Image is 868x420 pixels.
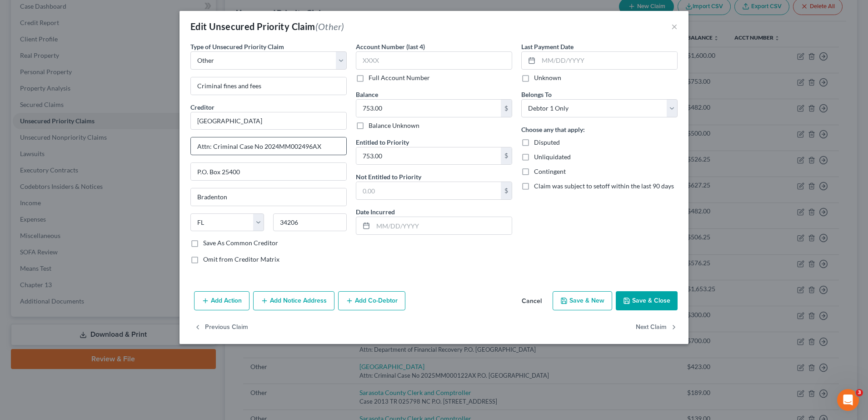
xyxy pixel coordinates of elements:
[194,291,249,310] button: Add Action
[553,291,612,310] button: Save & New
[356,42,425,51] label: Account Number (last 4)
[253,291,334,310] button: Add Notice Address
[203,255,279,263] span: Omit from Creditor Matrix
[356,137,409,147] label: Entitled to Priority
[190,20,344,33] div: Edit Unsecured Priority Claim
[356,100,501,117] input: 0.00
[369,121,419,130] label: Balance Unknown
[521,125,585,134] label: Choose any that apply:
[616,291,678,310] button: Save & Close
[539,52,677,69] input: MM/DD/YYYY
[534,182,674,190] span: Claim was subject to setoff within the last 90 days
[356,182,501,199] input: 0.00
[356,51,512,70] input: XXXX
[514,292,549,310] button: Cancel
[191,137,346,155] input: Enter address...
[190,43,284,51] span: Type of Unsecured Priority Claim
[356,207,395,217] label: Date Incurred
[521,91,552,98] span: Belongs To
[369,73,430,82] label: Full Account Number
[856,389,863,396] span: 3
[273,213,347,232] input: Enter zip...
[501,182,512,199] div: $
[315,21,344,32] span: (Other)
[521,42,574,51] label: Last Payment Date
[501,100,512,117] div: $
[203,238,278,248] label: Save As Common Creditor
[534,138,560,146] span: Disputed
[190,112,347,130] input: Search creditor by name...
[356,90,378,99] label: Balance
[190,103,215,111] span: Creditor
[534,153,571,161] span: Unliquidated
[191,163,346,180] input: Apt, Suite, etc...
[636,318,678,337] button: Next Claim
[501,147,512,165] div: $
[356,172,421,182] label: Not Entitled to Priority
[534,167,566,175] span: Contingent
[837,389,859,411] iframe: Intercom live chat
[356,147,501,165] input: 0.00
[194,318,248,337] button: Previous Claim
[191,188,346,206] input: Enter city...
[671,21,678,32] button: ×
[373,217,512,234] input: MM/DD/YYYY
[338,291,405,310] button: Add Co-Debtor
[191,77,346,95] input: Specify...
[534,73,561,82] label: Unknown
